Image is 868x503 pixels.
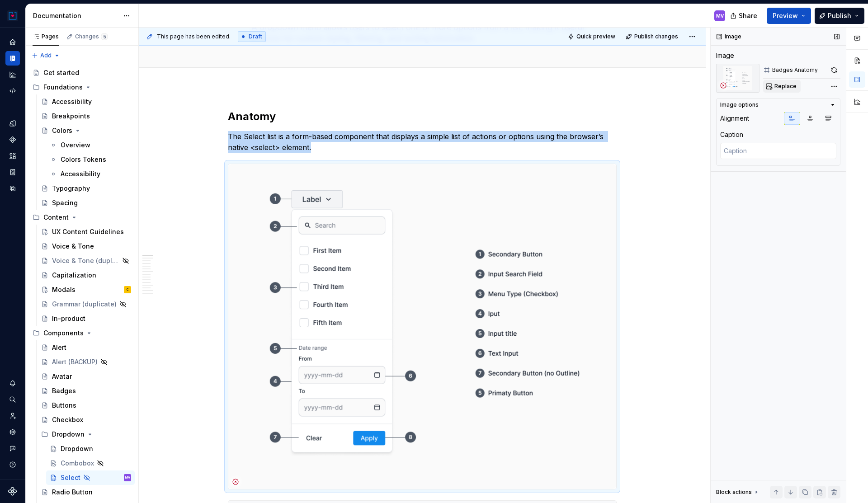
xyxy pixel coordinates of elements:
span: Replace [774,83,797,90]
div: Capitalization [52,271,96,280]
img: e269d5c3-a4f9-48f0-8e05-db6f63b21bd9.png [716,64,759,93]
div: Alert (BACKUP) [52,357,98,367]
div: Data sources [5,181,20,196]
svg: Supernova Logo [8,487,17,496]
span: Draft [249,33,262,40]
a: Assets [5,149,20,163]
a: UX Content Guidelines [38,225,135,239]
a: Breakpoints [38,109,135,123]
div: Alignment [720,114,749,123]
div: Spacing [52,198,78,207]
div: Notifications [5,376,20,390]
div: Block actions [716,486,760,498]
button: Share [726,8,763,24]
div: Buttons [52,401,76,410]
a: Settings [5,425,20,439]
div: Content [43,213,69,222]
div: MV [716,12,724,19]
a: Checkbox [38,413,135,427]
span: Publish [828,11,851,20]
a: Accessibility [46,167,135,181]
div: Accessibility [61,169,100,179]
img: e269d5c3-a4f9-48f0-8e05-db6f63b21bd9.png [228,164,616,489]
a: Design tokens [5,116,20,131]
div: Select [61,473,80,482]
div: Dropdown [38,427,135,442]
img: 17077652-375b-4f2c-92b0-528c72b71ea0.png [7,10,18,21]
button: Publish changes [623,30,682,43]
p: The Select list is a form-based component that displays a simple list of actions or options using... [228,131,617,153]
a: Alert (BACKUP) [38,355,135,369]
div: In-product [52,314,85,323]
a: Overview [46,138,135,152]
a: Dropdown [46,442,135,456]
div: Caption [720,130,743,139]
a: Spacing [38,196,135,210]
div: Image [716,51,734,60]
a: Typography [38,181,135,196]
div: Voice & Tone (duplicate) [52,256,119,265]
a: ModalsC [38,282,135,297]
a: Buttons [38,398,135,413]
button: Preview [767,8,811,24]
a: Code automation [5,84,20,98]
div: Dropdown [61,444,93,453]
button: Publish [815,8,864,24]
button: Quick preview [565,30,619,43]
div: Analytics [5,67,20,82]
div: Components [43,329,84,338]
div: Badges Anatomy [772,66,818,74]
div: Documentation [33,11,118,20]
div: Block actions [716,489,752,496]
div: Foundations [43,83,83,92]
a: Components [5,132,20,147]
div: Get started [43,68,79,77]
a: Home [5,35,20,49]
button: Contact support [5,441,20,456]
a: Badges [38,384,135,398]
div: Overview [61,141,90,150]
a: Combobox [46,456,135,470]
strong: Anatomy [228,110,276,123]
div: Voice & Tone [52,242,94,251]
a: Capitalization [38,268,135,282]
a: Alert [38,340,135,355]
div: MV [125,473,130,482]
div: Documentation [5,51,20,66]
div: Foundations [29,80,135,94]
span: Share [739,11,757,20]
a: Colors Tokens [46,152,135,167]
a: Accessibility [38,94,135,109]
div: Dropdown [52,430,85,439]
div: Checkbox [52,415,83,424]
div: Colors Tokens [61,155,106,164]
div: C [127,285,129,294]
button: Replace [763,80,801,93]
div: Image options [720,101,759,108]
div: Storybook stories [5,165,20,179]
button: Image options [720,101,836,108]
a: Grammar (duplicate) [38,297,135,311]
div: Breakpoints [52,112,90,121]
span: Add [40,52,52,59]
a: Invite team [5,409,20,423]
div: Typography [52,184,90,193]
a: Get started [29,66,135,80]
span: Preview [773,11,798,20]
span: Quick preview [576,33,615,40]
div: Search ⌘K [5,392,20,407]
span: This page has been edited. [157,33,231,40]
a: Voice & Tone [38,239,135,254]
div: Modals [52,285,75,294]
div: Components [29,326,135,340]
span: 5 [101,33,108,40]
button: Add [29,49,63,62]
a: SelectMV [46,470,135,485]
